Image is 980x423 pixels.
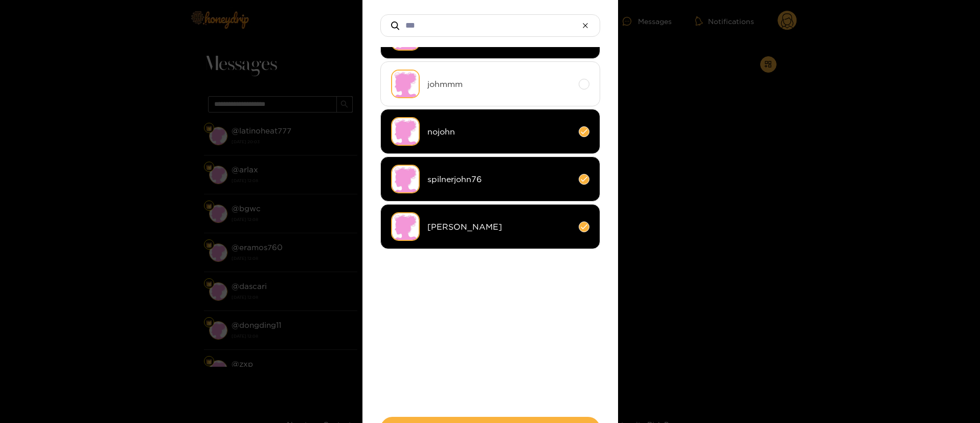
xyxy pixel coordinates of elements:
img: no-avatar.png [391,70,420,98]
span: spilnerjohn76 [427,173,571,185]
img: no-avatar.png [391,165,420,193]
img: no-avatar.png [391,117,420,146]
img: no-avatar.png [391,212,420,241]
span: johmmm [427,78,571,90]
span: [PERSON_NAME] [427,221,571,233]
span: nojohn [427,126,571,138]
